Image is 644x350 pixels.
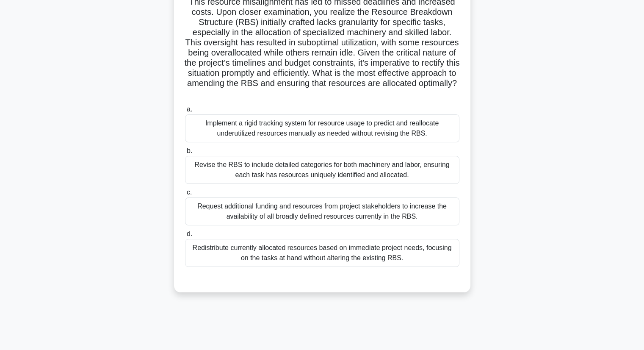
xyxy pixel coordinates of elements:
[187,147,192,154] span: b.
[187,189,192,196] span: c.
[185,114,459,142] div: Implement a rigid tracking system for resource usage to predict and reallocate underutilized reso...
[187,230,192,237] span: d.
[185,197,459,225] div: Request additional funding and resources from project stakeholders to increase the availability o...
[185,156,459,184] div: Revise the RBS to include detailed categories for both machinery and labor, ensuring each task ha...
[185,239,459,267] div: Redistribute currently allocated resources based on immediate project needs, focusing on the task...
[187,106,192,113] span: a.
